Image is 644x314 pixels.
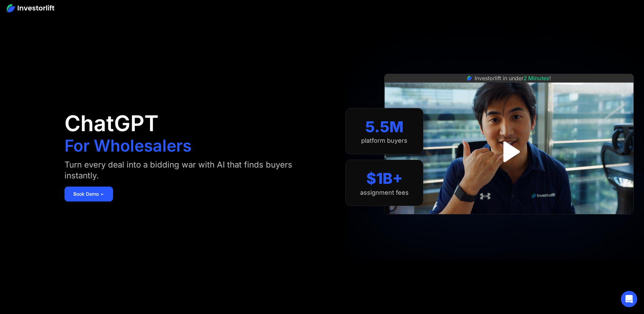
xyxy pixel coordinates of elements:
[65,159,308,181] div: Turn every deal into a bidding war with AI that finds buyers instantly.
[621,291,637,307] div: Open Intercom Messenger
[494,137,524,167] a: open lightbox
[65,138,191,154] h1: For Wholesalers
[65,112,159,134] h1: ChatGPT
[475,74,551,82] div: Investorlift in under !
[458,218,560,226] iframe: Customer reviews powered by Trustpilot
[366,170,403,188] div: $1B+
[65,187,113,202] a: Book Demo ➢
[361,137,407,144] div: platform buyers
[365,118,404,136] div: 5.5M
[523,75,549,82] span: 2 Minutes
[360,189,409,196] div: assignment fees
